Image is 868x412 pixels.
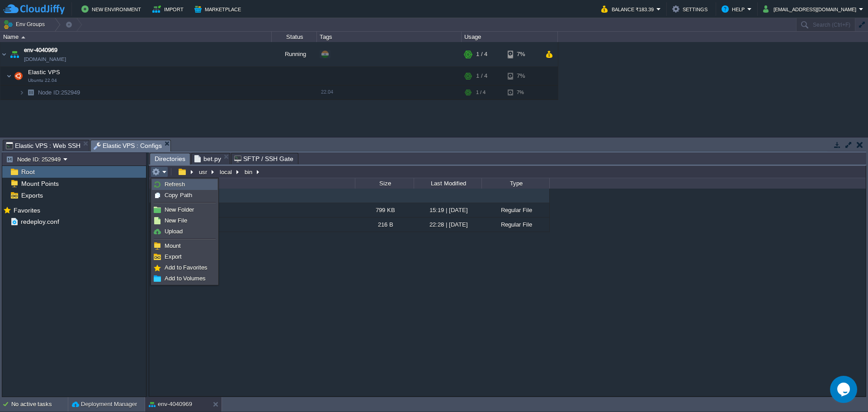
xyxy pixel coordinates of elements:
button: Settings [672,4,710,14]
div: Size [356,178,414,189]
span: Add to Favorites [165,264,208,271]
span: New File [165,217,187,224]
div: 7% [508,67,537,85]
span: bet.py [194,153,221,164]
span: 22.04 [321,89,333,95]
span: Mount [165,242,181,249]
span: Elastic VPS : Web SSH [6,140,80,151]
img: AMDAwAAAACH5BAEAAAAALAAAAAABAAEAAAICRAEAOw== [0,42,8,66]
button: Balance ₹183.39 [601,4,656,14]
img: AMDAwAAAACH5BAEAAAAALAAAAAABAAEAAAICRAEAOw== [12,67,25,85]
button: Env Groups [3,18,48,31]
button: local [218,168,234,176]
div: Name [150,178,355,189]
a: Favorites [12,207,42,214]
div: Name [1,32,271,42]
a: New Folder [152,205,217,215]
a: Mount Points [19,180,60,188]
span: Refresh [165,181,185,188]
span: New Folder [165,206,194,213]
div: Regular File [481,218,549,232]
span: Export [165,253,182,260]
a: Exports [19,191,44,199]
button: Import [152,4,186,14]
a: Upload [152,227,217,237]
button: [EMAIL_ADDRESS][DOMAIN_NAME] [763,4,859,14]
button: env-4040969 [149,400,192,409]
div: Last Modified [415,178,481,189]
a: Node ID:252949 [37,89,81,96]
a: Add to Volumes [152,274,217,284]
div: 1 / 4 [476,85,486,99]
span: Elastic VPS [27,68,61,76]
a: New File [152,216,217,226]
span: Upload [165,228,183,235]
div: Running [272,42,317,66]
img: AMDAwAAAACH5BAEAAAAALAAAAAABAAEAAAICRAEAOw== [24,85,37,99]
button: usr [198,168,209,176]
span: Directories [155,153,185,165]
a: Export [152,252,217,262]
button: New Environment [81,4,144,14]
img: AMDAwAAAACH5BAEAAAAALAAAAAABAAEAAAICRAEAOw== [8,42,21,66]
iframe: chat widget [830,376,859,403]
div: 216 B [355,218,414,232]
span: Node ID: [38,89,61,96]
span: Favorites [12,206,42,214]
a: redeploy.conf [19,218,61,226]
button: Marketplace [194,4,244,14]
span: Elastic VPS : Configs [94,140,162,152]
div: 22:28 | [DATE] [414,218,481,232]
button: bin [243,168,255,176]
input: Click to enter the path [149,166,866,178]
div: Status [272,32,316,42]
div: 1 / 4 [476,42,487,66]
span: 252949 [37,89,81,96]
a: [DOMAIN_NAME] [24,55,66,64]
a: Refresh [152,180,217,189]
div: 799 KB [355,203,414,217]
img: AMDAwAAAACH5BAEAAAAALAAAAAABAAEAAAICRAEAOw== [19,85,24,99]
img: CloudJiffy [3,4,65,15]
div: Regular File [481,203,549,217]
div: Tags [317,32,461,42]
div: No active tasks [11,397,68,412]
div: Usage [462,32,557,42]
a: env-4040969 [24,46,57,55]
span: SFTP / SSH Gate [234,153,293,164]
img: AMDAwAAAACH5BAEAAAAALAAAAAABAAEAAAICRAEAOw== [21,36,25,38]
a: Root [19,168,36,176]
div: 1 / 4 [476,67,487,85]
button: Deployment Manager [72,400,137,409]
span: Ubuntu 22.04 [28,78,57,83]
span: Copy Path [165,192,192,199]
a: Elastic VPSUbuntu 22.04 [27,69,61,76]
a: Mount [152,241,217,251]
div: 7% [508,85,537,99]
button: Help [722,4,747,14]
span: Add to Volumes [165,275,206,282]
img: AMDAwAAAACH5BAEAAAAALAAAAAABAAEAAAICRAEAOw== [6,67,12,85]
div: 7% [508,42,537,66]
button: Node ID: 252949 [6,155,63,163]
div: 15:19 | [DATE] [414,203,481,217]
div: Type [482,178,549,189]
a: Add to Favorites [152,263,217,273]
li: /home/bet.py [191,153,230,164]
